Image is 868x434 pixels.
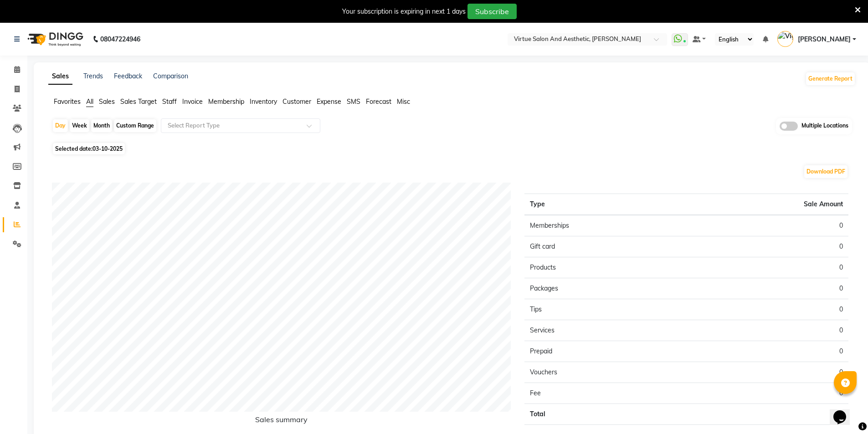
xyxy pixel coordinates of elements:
span: Forecast [366,97,391,106]
a: Comparison [153,72,188,80]
td: Gift card [524,236,686,257]
span: Multiple Locations [801,122,848,131]
td: Vouchers [524,362,686,383]
span: Misc [397,97,410,106]
td: 0 [687,383,848,403]
td: 0 [687,278,848,299]
iframe: chat widget [830,398,859,425]
span: Sales [99,97,115,106]
span: Invoice [182,97,203,106]
h6: Sales summary [52,415,511,428]
img: logo [23,26,86,52]
td: Services [524,320,686,341]
a: Sales [48,68,72,85]
span: All [86,97,93,106]
span: Customer [282,97,311,106]
span: Sales Target [120,97,157,106]
th: Sale Amount [687,194,848,215]
span: [PERSON_NAME] [798,35,851,44]
span: 03-10-2025 [92,145,123,152]
span: Staff [162,97,177,106]
td: 0 [687,341,848,362]
td: Packages [524,278,686,299]
td: 0 [687,299,848,320]
td: 0 [687,257,848,278]
button: Download PDF [804,165,847,178]
td: Fee [524,383,686,403]
div: Day [53,119,68,132]
button: Subscribe [467,4,517,19]
td: Total [524,403,686,424]
th: Type [524,194,686,215]
td: Memberships [524,215,686,236]
div: Custom Range [114,119,156,132]
div: Week [70,119,89,132]
b: 08047224946 [100,26,140,52]
td: 0 [687,403,848,424]
span: Expense [317,97,341,106]
td: Prepaid [524,341,686,362]
span: SMS [347,97,360,106]
td: 0 [687,215,848,236]
div: Your subscription is expiring in next 1 days [342,7,466,16]
div: Month [91,119,112,132]
span: Inventory [250,97,277,106]
td: 0 [687,236,848,257]
a: Feedback [114,72,142,80]
td: 0 [687,362,848,383]
img: Vignesh [777,31,793,47]
span: Membership [208,97,244,106]
td: Tips [524,299,686,320]
a: Trends [83,72,103,80]
td: Products [524,257,686,278]
span: Selected date: [53,143,125,154]
button: Generate Report [806,72,855,85]
td: 0 [687,320,848,341]
span: Favorites [54,97,81,106]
